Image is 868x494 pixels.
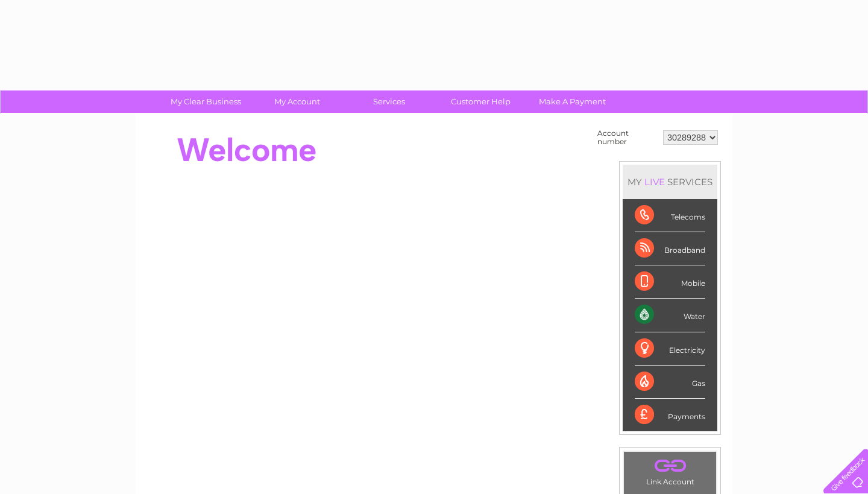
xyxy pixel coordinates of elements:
[635,265,705,299] div: Mobile
[635,332,705,366] div: Electricity
[523,90,622,113] a: Make A Payment
[248,90,347,113] a: My Account
[635,199,705,232] div: Telecoms
[339,90,439,113] a: Services
[635,299,705,332] div: Water
[623,165,717,199] div: MY SERVICES
[594,126,660,149] td: Account number
[156,90,256,113] a: My Clear Business
[431,90,530,113] a: Customer Help
[642,176,667,188] div: LIVE
[627,455,713,476] a: .
[635,399,705,431] div: Payments
[623,451,717,489] td: Link Account
[635,232,705,265] div: Broadband
[635,366,705,399] div: Gas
